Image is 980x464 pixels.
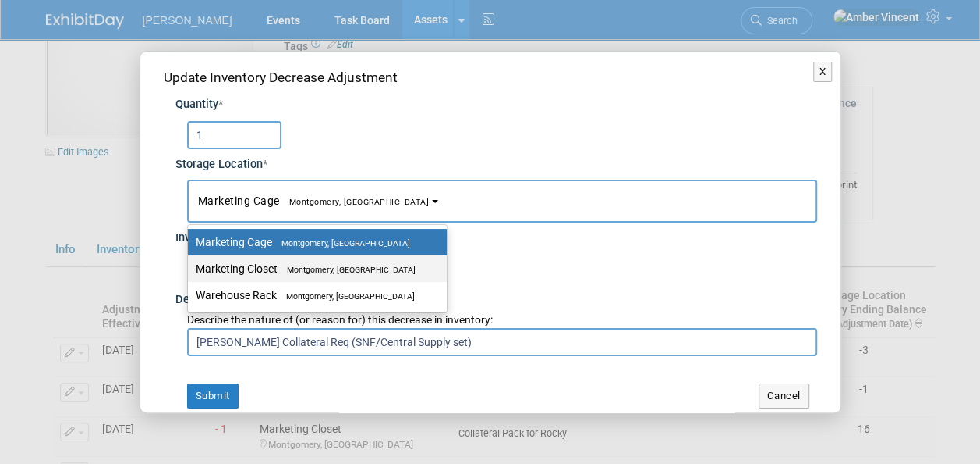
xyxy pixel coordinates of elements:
[187,180,817,223] button: Marketing CageMontgomery, [GEOGRAPHIC_DATA]
[196,259,431,279] label: Marketing Closet
[196,232,431,252] label: Marketing Cage
[175,284,817,309] div: Description / Notes
[175,223,817,247] div: Inventory Adjustment Effective Date
[277,291,415,302] span: Montgomery, [GEOGRAPHIC_DATA]
[759,384,809,409] button: Cancel
[196,285,431,305] label: Warehouse Rack
[164,70,398,85] span: Update Inventory Decrease Adjustment
[187,384,239,409] button: Submit
[272,238,410,248] span: Montgomery, [GEOGRAPHIC_DATA]
[175,149,817,173] div: Storage Location
[198,195,430,207] span: Marketing Cage
[278,265,416,275] span: Montgomery, [GEOGRAPHIC_DATA]
[187,313,493,326] span: Describe the nature of (or reason for) this decrease in inventory:
[175,97,817,113] div: Quantity
[813,62,833,82] button: X
[280,197,430,207] span: Montgomery, [GEOGRAPHIC_DATA]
